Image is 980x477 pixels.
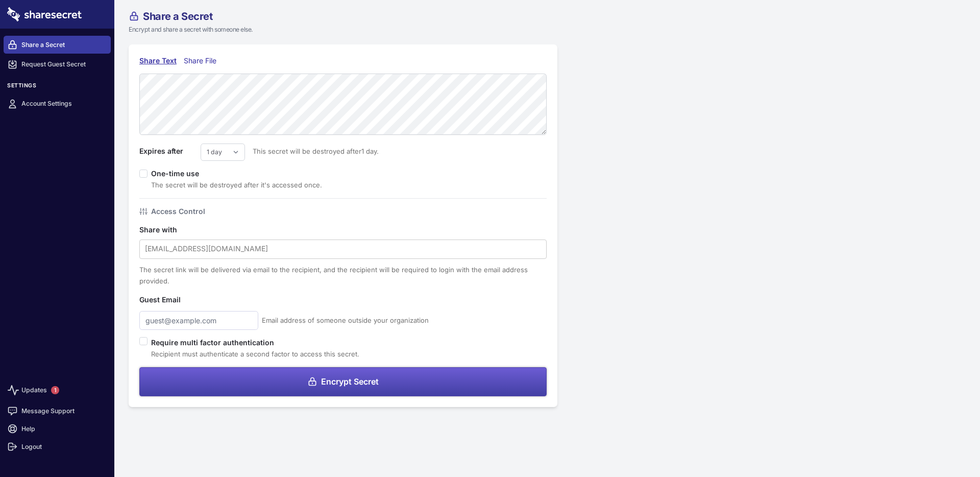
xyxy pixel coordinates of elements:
[4,36,111,54] a: Share a Secret
[139,294,201,305] label: Guest Email
[129,25,615,34] p: Encrypt and share a secret with someone else.
[151,337,359,348] label: Require multi factor authentication
[184,55,221,66] div: Share File
[245,146,379,157] span: This secret will be destroyed after 1 day .
[139,266,528,285] span: The secret link will be delivered via email to the recipient, and the recipient will be required ...
[262,315,429,326] span: Email address of someone outside your organization
[139,367,547,396] button: Encrypt Secret
[151,350,359,358] span: Recipient must authenticate a second factor to access this secret.
[321,377,379,386] span: Encrypt Secret
[4,402,111,420] a: Message Support
[139,311,258,330] input: guest@example.com
[139,146,201,157] label: Expires after
[139,55,177,66] div: Share Text
[151,179,322,190] div: The secret will be destroyed after it's accessed once.
[151,169,207,178] label: One-time use
[4,56,111,74] a: Request Guest Secret
[4,420,111,438] a: Help
[139,224,201,235] label: Share with
[143,11,212,21] span: Share a Secret
[51,386,59,394] span: 1
[4,82,111,93] h3: Settings
[4,438,111,456] a: Logout
[151,206,205,217] h4: Access Control
[4,378,111,402] a: Updates1
[4,95,111,113] a: Account Settings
